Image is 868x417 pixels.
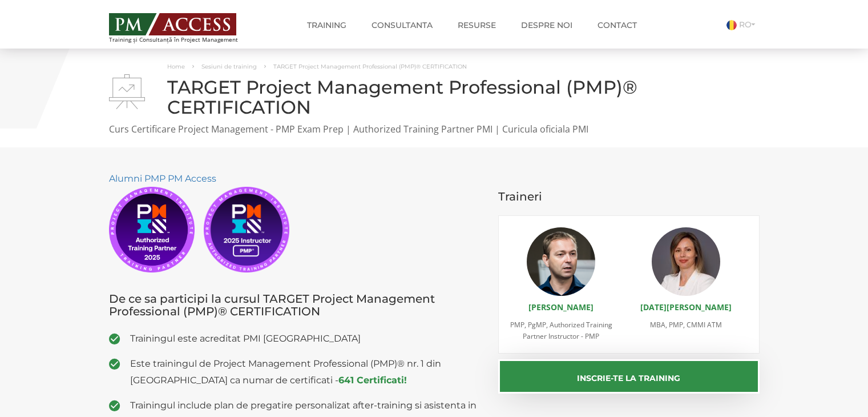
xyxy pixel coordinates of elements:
span: MBA, PMP, CMMI ATM [650,320,722,330]
span: Este trainingul de Project Management Professional (PMP)® nr. 1 din [GEOGRAPHIC_DATA] ca numar de... [130,355,482,388]
a: Resurse [449,14,504,37]
a: Contact [589,14,645,37]
button: Inscrie-te la training [498,359,760,394]
span: TARGET Project Management Professional (PMP)® CERTIFICATION [273,63,467,70]
p: Curs Certificare Project Management - PMP Exam Prep | Authorized Training Partner PMI | Curicula ... [109,123,760,136]
a: Despre noi [512,14,581,37]
a: Training și Consultanță în Project Management [109,10,259,43]
a: Alumni PMP PM Access [109,173,216,184]
a: RO [726,19,760,30]
a: 641 Certificati! [338,375,407,386]
a: [PERSON_NAME] [528,302,594,312]
h3: De ce sa participi la cursul TARGET Project Management Professional (PMP)® CERTIFICATION [109,292,482,318]
img: PM ACCESS - Echipa traineri si consultanti certificati PMP: Narciss Popescu, Mihai Olaru, Monica ... [109,13,236,35]
span: Trainingul este acreditat PMI [GEOGRAPHIC_DATA] [130,330,482,347]
span: PMP, PgMP, Authorized Training Partner Instructor - PMP [510,320,612,341]
h3: Traineri [498,190,760,203]
span: Training și Consultanță în Project Management [109,37,259,43]
a: Consultanta [363,14,441,37]
a: Home [167,63,185,70]
a: Sesiuni de training [201,63,257,70]
a: Training [298,14,355,37]
a: [DATE][PERSON_NAME] [640,302,732,312]
h1: TARGET Project Management Professional (PMP)® CERTIFICATION [109,77,760,117]
img: Romana [726,20,737,30]
img: TARGET Project Management Professional (PMP)® CERTIFICATION [109,74,145,109]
